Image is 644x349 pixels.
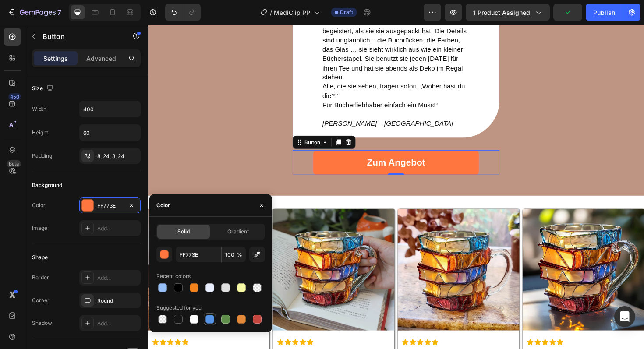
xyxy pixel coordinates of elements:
div: Color [32,201,46,209]
div: 450 [8,93,21,100]
i: [PERSON_NAME] – [GEOGRAPHIC_DATA] [185,101,323,109]
img: gempages_554191837036807028-89c57900-5c96-4d64-8171-297115497e44.jpg [132,195,261,324]
div: Corner [32,296,50,304]
div: Round [97,297,138,305]
p: Settings [43,54,68,63]
button: 7 [4,4,65,21]
div: Open Intercom Messenger [614,306,635,327]
span: % [237,251,242,259]
p: Advanced [86,54,116,63]
input: Eg: FFFFFF [176,247,221,262]
div: Padding [32,152,52,160]
div: Width [32,105,46,113]
span: Solid [177,228,190,236]
div: Add... [97,320,138,328]
p: Zum Angebot [232,137,294,155]
div: Shape [32,254,48,261]
div: Add... [97,225,138,233]
span: Draft [340,8,353,16]
div: Recent colors [156,272,191,280]
div: Beta [7,160,21,167]
span: Gradient [227,228,249,236]
div: Image [32,224,47,232]
button: Publish [586,4,623,21]
div: Undo/Redo [165,4,201,21]
div: 8, 24, 8, 24 [97,152,138,160]
iframe: Design area [148,25,644,349]
div: FF773E [97,202,123,210]
div: Height [32,129,48,137]
div: Publish [593,8,615,17]
span: / [270,8,272,17]
span: MediClip PP [274,8,310,17]
p: 7 [57,7,61,18]
div: Background [32,181,62,189]
div: Color [156,201,170,209]
div: Shadow [32,319,52,327]
p: Button [42,31,117,42]
input: Auto [80,125,140,141]
div: Border [32,274,49,282]
div: Suggested for you [156,304,202,312]
a: Zum Angebot [175,133,350,159]
button: 1 product assigned [466,4,550,21]
input: Auto [80,101,140,117]
img: gempages_554191837036807028-5a7c7990-209c-4745-94cd-3359e4fdb37b.jpg [265,195,393,324]
img: gempages_554191837036807028-6a0b1496-d32a-4d80-87e4-0677e939aedc.jpg [397,195,526,324]
span: 1 product assigned [473,8,530,17]
div: Size [32,83,55,95]
div: Add... [97,274,138,282]
div: Button [164,121,184,129]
